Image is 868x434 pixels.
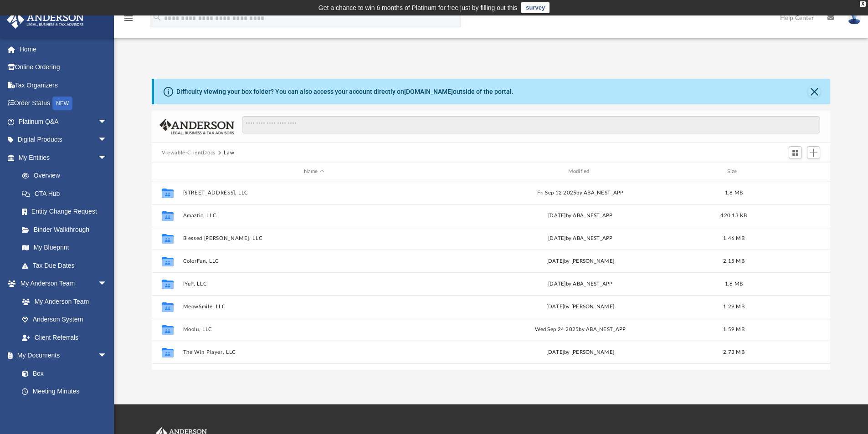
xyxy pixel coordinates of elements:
[162,149,216,157] button: Viewable-ClientDocs
[13,311,116,329] a: Anderson System
[156,168,179,176] div: id
[521,2,550,13] a: survey
[176,87,514,97] div: Difficulty viewing your box folder? You can also access your account directly on outside of the p...
[183,213,445,219] button: Amaztic, LLC
[6,347,116,365] a: My Documentsarrow_drop_down
[183,304,445,310] button: MeowSmile, LLC
[13,400,112,419] a: Forms Library
[6,58,121,77] a: Online Ordering
[449,257,712,265] div: by [PERSON_NAME]
[98,347,116,365] span: arrow_drop_down
[123,17,134,24] a: menu
[318,2,518,13] div: Get a chance to win 6 months of Platinum for free just by filling out this
[546,349,564,354] span: [DATE]
[449,325,712,333] div: Wed Sep 24 2025 by ABA_NEST_APP
[789,146,802,159] button: Switch to Grid View
[723,304,745,309] span: 1.29 MB
[13,167,121,185] a: Overview
[449,189,712,197] div: Fri Sep 12 2025 by ABA_NEST_APP
[183,281,445,287] button: IYuP, LLC
[449,211,712,220] div: [DATE] by ABA_NEST_APP
[808,85,821,98] button: Close
[6,148,121,167] a: My Entitiesarrow_drop_down
[13,292,112,311] a: My Anderson Team
[183,349,445,355] button: The Win Player, LLC
[847,11,861,25] img: User Pic
[546,258,564,263] span: [DATE]
[715,168,752,176] div: Size
[449,302,712,311] div: by [PERSON_NAME]
[6,76,121,94] a: Tax Organizers
[6,40,121,58] a: Home
[183,258,445,264] button: ColorFun, LLC
[13,383,116,401] a: Meeting Minutes
[98,275,116,293] span: arrow_drop_down
[6,94,121,113] a: Order StatusNEW
[98,131,116,149] span: arrow_drop_down
[756,168,820,176] div: id
[449,348,712,356] div: by [PERSON_NAME]
[183,327,445,332] button: Moolu, LLC
[13,220,121,239] a: Binder Walkthrough
[449,280,712,288] div: [DATE] by ABA_NEST_APP
[224,149,234,157] button: Law
[98,112,116,131] span: arrow_drop_down
[724,190,743,195] span: 1.8 MB
[98,148,116,167] span: arrow_drop_down
[720,213,747,218] span: 420.13 KB
[723,349,745,354] span: 2.73 MB
[13,203,121,221] a: Entity Change Request
[4,11,87,29] img: Anderson Advisors Platinum Portal
[183,235,445,241] button: Blessed [PERSON_NAME], LLC
[723,235,745,240] span: 1.46 MB
[6,275,116,293] a: My Anderson Teamarrow_drop_down
[183,190,445,196] button: [STREET_ADDRESS], LLC
[152,12,162,22] i: search
[6,112,121,131] a: Platinum Q&Aarrow_drop_down
[13,256,121,275] a: Tax Due Dates
[182,168,445,176] div: Name
[123,13,134,24] i: menu
[723,327,745,332] span: 1.59 MB
[807,146,821,159] button: Add
[860,1,866,7] div: close
[152,181,831,370] div: grid
[449,168,711,176] div: Modified
[546,304,564,309] span: [DATE]
[723,258,745,263] span: 2.15 MB
[724,281,743,286] span: 1.6 MB
[13,184,121,203] a: CTA Hub
[449,234,712,242] div: [DATE] by ABA_NEST_APP
[404,88,453,95] a: [DOMAIN_NAME]
[6,131,121,149] a: Digital Productsarrow_drop_down
[242,116,820,133] input: Search files and folders
[52,97,72,110] div: NEW
[13,364,112,383] a: Box
[13,328,116,347] a: Client Referrals
[13,239,116,257] a: My Blueprint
